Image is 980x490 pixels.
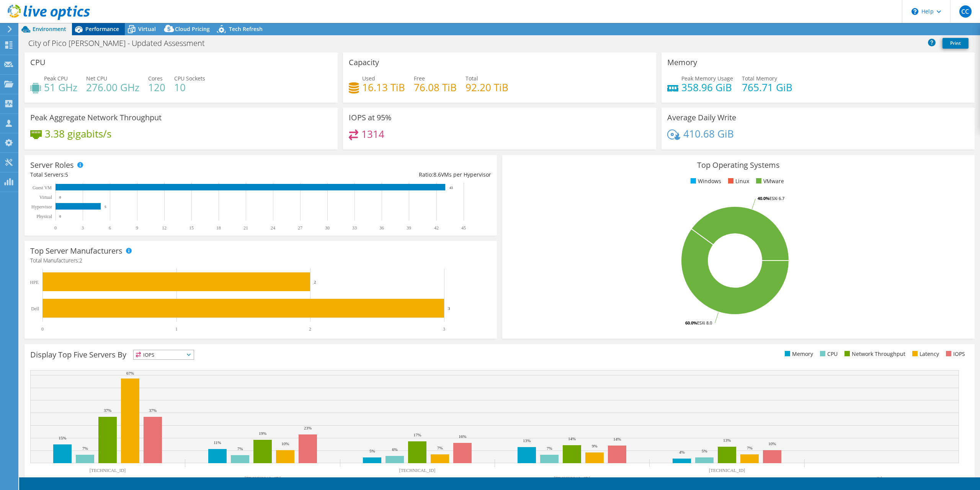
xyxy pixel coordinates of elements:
text: 1 [175,326,178,332]
text: 9% [592,444,598,448]
text: 0 [54,225,57,231]
text: 4% [679,450,685,454]
a: Print [942,38,969,49]
h4: 76.08 TiB [414,83,457,92]
h4: 16.13 TiB [362,83,405,92]
h3: Capacity [349,58,379,67]
span: Used [362,75,375,82]
li: VMware [754,177,784,185]
text: [TECHNICAL_ID] [245,476,281,481]
span: Total Memory [742,75,777,82]
tspan: ESXi 8.0 [697,320,712,326]
span: Environment [33,25,66,33]
text: 10% [768,441,776,446]
text: [TECHNICAL_ID] [90,468,126,473]
text: 13% [723,438,731,442]
h4: 765.71 GiB [742,83,792,92]
li: Windows [689,177,721,185]
span: CC [959,5,972,18]
span: 8.6 [433,171,441,178]
text: 37% [149,408,157,413]
h4: 410.68 GiB [683,129,734,138]
text: 45 [461,225,466,231]
text: Other [876,476,887,481]
text: 10% [281,441,289,446]
span: Tech Refresh [229,25,263,33]
text: 3 [448,306,450,311]
span: Net CPU [86,75,107,82]
text: 30 [325,225,330,231]
text: 6% [392,447,398,452]
h3: Memory [667,58,697,67]
h3: Top Operating Systems [508,161,969,169]
text: 14% [568,436,576,441]
span: 5 [65,171,68,178]
li: IOPS [944,350,965,358]
text: 12 [162,225,167,231]
text: [TECHNICAL_ID] [399,468,436,473]
span: Peak CPU [44,75,68,82]
h4: 10 [174,83,205,92]
text: 5% [369,449,375,453]
text: 0 [59,195,61,199]
span: Free [414,75,425,82]
h4: 3.38 gigabits/s [45,129,111,138]
span: Performance [85,25,119,33]
text: 23% [304,426,312,430]
text: 21 [243,225,248,231]
h3: Peak Aggregate Network Throughput [30,113,162,122]
text: 0 [41,326,44,332]
text: 9 [136,225,138,231]
h4: 51 GHz [44,83,77,92]
span: 2 [79,257,82,264]
span: Total [465,75,478,82]
text: 14% [613,437,621,441]
text: 16% [459,434,466,439]
text: 3 [82,225,84,231]
li: Network Throughput [843,350,905,358]
text: 7% [82,446,88,451]
text: 39 [407,225,411,231]
text: Virtual [39,195,52,200]
h3: Top Server Manufacturers [30,247,122,255]
span: CPU Sockets [174,75,205,82]
text: [TECHNICAL_ID] [709,468,745,473]
svg: \n [911,8,918,15]
h3: IOPS at 95% [349,113,392,122]
text: 33 [352,225,357,231]
tspan: ESXi 6.7 [769,195,784,201]
text: 5 [105,205,106,209]
text: 43 [449,186,453,190]
span: Cores [148,75,163,82]
li: Linux [726,177,749,185]
h4: 276.00 GHz [86,83,139,92]
h4: 120 [148,83,165,92]
text: 19% [259,431,266,436]
tspan: 60.0% [685,320,697,326]
text: 18 [216,225,221,231]
text: [TECHNICAL_ID] [554,476,590,481]
text: 37% [104,408,111,413]
h4: 1314 [361,130,384,138]
text: 6 [109,225,111,231]
div: Total Servers: [30,170,261,179]
text: 5% [702,449,707,453]
li: CPU [818,350,838,358]
h4: Total Manufacturers: [30,256,491,265]
text: 13% [523,438,531,443]
h1: City of Pico [PERSON_NAME] - Updated Assessment [25,39,217,48]
text: 2 [309,326,311,332]
h3: Server Roles [30,161,74,169]
tspan: 40.0% [758,195,769,201]
span: Peak Memory Usage [681,75,733,82]
text: 24 [271,225,275,231]
text: 7% [437,446,443,450]
text: 7% [547,446,552,451]
span: Virtual [138,25,156,33]
li: Latency [910,350,939,358]
h4: 358.96 GiB [681,83,733,92]
text: Physical [36,214,52,219]
h3: CPU [30,58,46,67]
text: 2 [314,280,316,284]
text: 7% [747,446,753,450]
